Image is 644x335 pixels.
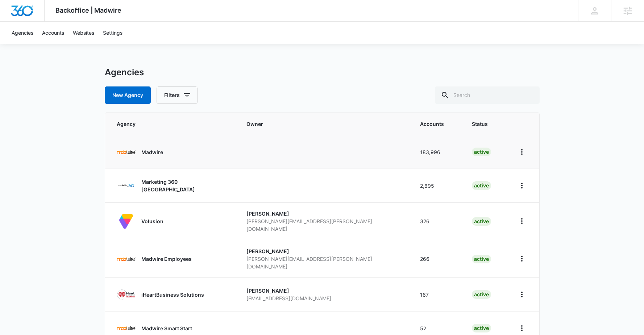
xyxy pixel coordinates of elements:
[420,120,444,128] span: Accounts
[141,255,192,263] p: Madwire Employees
[472,217,491,226] div: active
[246,120,403,128] span: Owner
[411,169,463,202] td: 2,895
[246,287,403,294] p: [PERSON_NAME]
[141,217,163,225] p: Volusion
[472,120,488,128] span: Status
[7,22,38,44] a: Agencies
[105,86,151,104] a: New Agency
[472,148,491,156] div: active
[246,247,403,255] p: [PERSON_NAME]
[472,181,491,190] div: active
[411,135,463,169] td: 183,996
[411,240,463,277] td: 266
[141,325,192,332] p: Madwire Smart Start
[246,217,403,233] p: [PERSON_NAME][EMAIL_ADDRESS][PERSON_NAME][DOMAIN_NAME]
[157,86,198,104] button: Filters
[117,285,229,304] a: iHeartBusiness Solutions
[472,255,491,263] div: active
[55,7,121,14] span: Backoffice | Madwire
[38,22,68,44] a: Accounts
[141,148,163,156] p: Madwire
[246,255,403,270] p: [PERSON_NAME][EMAIL_ADDRESS][PERSON_NAME][DOMAIN_NAME]
[516,215,528,227] button: Home
[435,86,540,104] input: Search
[141,291,204,298] p: iHeartBusiness Solutions
[99,22,127,44] a: Settings
[516,253,528,264] button: Home
[117,143,229,161] a: Madwire
[472,290,491,299] div: active
[516,289,528,300] button: Home
[516,180,528,191] button: Home
[246,294,403,302] p: [EMAIL_ADDRESS][DOMAIN_NAME]
[117,212,229,231] a: Volusion
[117,176,229,195] a: Marketing 360 [GEOGRAPHIC_DATA]
[516,146,528,158] button: Home
[472,324,491,332] div: active
[411,202,463,240] td: 326
[117,250,229,268] a: Madwire Employees
[68,22,99,44] a: Websites
[411,277,463,311] td: 167
[117,120,219,128] span: Agency
[516,322,528,334] button: Home
[141,178,229,193] p: Marketing 360 [GEOGRAPHIC_DATA]
[246,210,403,217] p: [PERSON_NAME]
[105,67,144,78] h1: Agencies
